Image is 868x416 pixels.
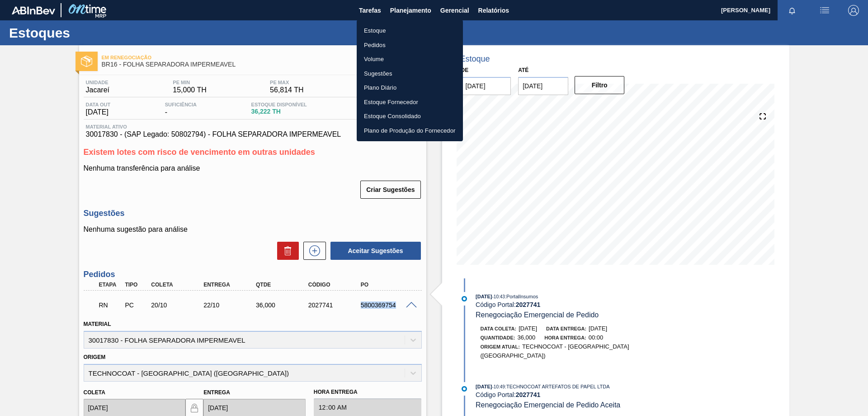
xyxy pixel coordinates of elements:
a: Pedidos [357,38,463,53]
a: Sugestões [357,67,463,81]
a: Volume [357,52,463,67]
a: Estoque Consolidado [357,109,463,124]
a: Plano Diário [357,81,463,95]
a: Estoque [357,24,463,38]
a: Plano de Produção do Fornecedor [357,124,463,138]
a: Estoque Fornecedor [357,95,463,110]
